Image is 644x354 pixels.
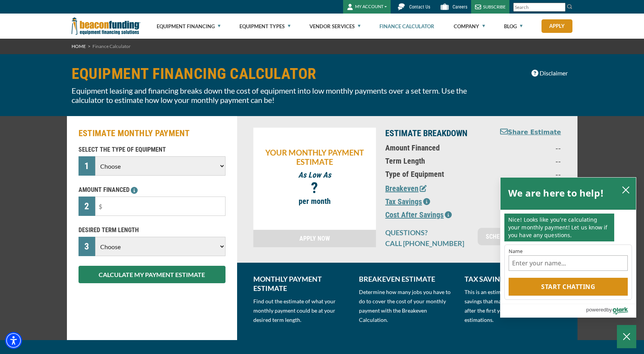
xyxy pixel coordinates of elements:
p: ESTIMATE BREAKDOWN [385,128,484,139]
button: close chatbox [620,184,632,195]
button: Close Chatbox [617,325,636,348]
p: -- [493,196,561,205]
span: powered [586,305,606,315]
a: Equipment Financing [157,14,220,39]
label: Name [509,249,628,254]
p: CALL [PHONE_NUMBER] [385,239,468,248]
p: ? [257,183,372,193]
div: Accessibility Menu [5,332,22,349]
p: BREAKEVEN ESTIMATE [359,274,455,284]
div: 2 [79,197,96,216]
span: Careers [453,4,467,10]
h2: We are here to help! [508,185,604,201]
a: Clear search text [557,4,564,10]
a: Apply [542,19,572,33]
a: Blog [504,14,523,39]
a: Powered by Olark - open in a new tab [586,304,636,317]
div: 3 [79,237,96,256]
span: Contact Us [409,4,430,10]
h2: ESTIMATE MONTHLY PAYMENT [79,128,225,139]
p: Equipment leasing and financing breaks down the cost of equipment into low monthly payments over ... [72,86,488,104]
a: HOME [72,43,86,49]
p: Nice! Looks like you’re calculating your monthly payment! Let us know if you have any questions. [504,214,614,241]
span: Disclaimer [540,68,568,78]
p: As Low As [257,170,372,180]
p: -- [493,209,561,218]
button: CALCULATE MY PAYMENT ESTIMATE [79,266,225,283]
span: Finance Calculator [92,43,131,49]
h1: EQUIPMENT FINANCING CALCULATOR [72,66,488,82]
a: SCHEDULE APPOINTMENT [478,228,561,245]
a: Vendor Services [309,14,360,39]
p: YOUR MONTHLY PAYMENT ESTIMATE [257,148,372,166]
p: per month [257,197,372,206]
p: -- [493,183,561,192]
div: olark chatbox [500,177,636,318]
div: chat [501,210,636,245]
p: QUESTIONS? [385,228,468,237]
img: Beacon Funding Corporation logo [72,14,140,39]
p: SELECT THE TYPE OF EQUIPMENT [79,145,225,154]
button: Breakeven [385,183,427,194]
input: $ [95,197,225,216]
p: TAX SAVINGS ESTIMATE [465,274,561,284]
button: Start chatting [509,278,628,296]
p: Term Length [385,156,484,166]
p: MONTHLY PAYMENT ESTIMATE [253,274,350,293]
p: AMOUNT FINANCED [79,185,225,195]
button: Disclaimer [526,66,573,80]
a: Equipment Types [239,14,290,39]
img: Search [567,3,573,10]
a: Company [454,14,485,39]
input: Search [513,3,565,12]
span: by [606,305,612,315]
input: Name [509,255,628,271]
p: Determine how many jobs you have to do to cover the cost of your monthly payment with the Breakev... [359,287,455,325]
button: Tax Savings [385,196,430,207]
p: -- [493,169,561,179]
p: Find out the estimate of what your monthly payment could be at your desired term length. [253,297,350,325]
button: Share Estimate [500,128,561,137]
a: Finance Calculator [379,14,434,39]
div: 1 [79,156,96,176]
p: This is an estimated number of tax savings that may apply to your financing after the first year.... [465,287,561,325]
p: -- [493,156,561,166]
a: APPLY NOW [253,230,376,247]
p: DESIRED TERM LENGTH [79,226,225,235]
p: Type of Equipment [385,169,484,179]
button: Cost After Savings [385,209,452,221]
p: -- [493,143,561,152]
p: Amount Financed [385,143,484,152]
